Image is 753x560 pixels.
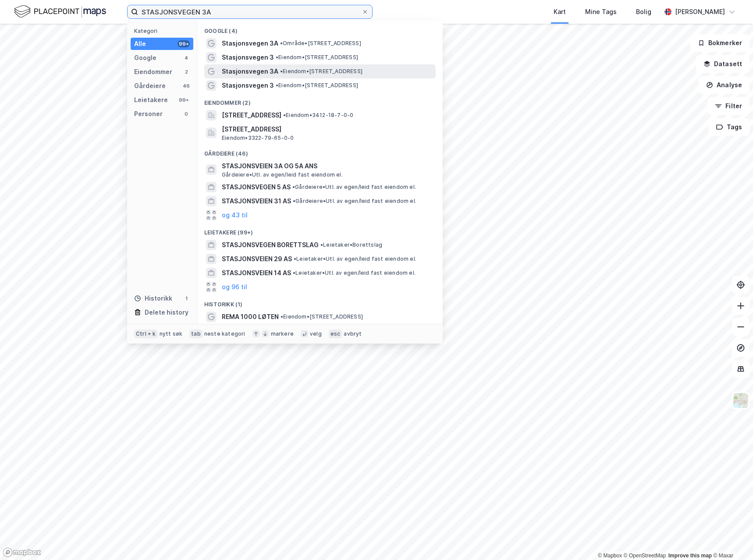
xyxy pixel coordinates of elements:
[280,40,283,46] span: •
[183,110,190,117] div: 0
[222,80,274,91] span: Stasjonsvegen 3
[134,330,158,338] div: Ctrl + k
[293,198,416,205] span: Gårdeiere • Utl. av egen/leid fast eiendom el.
[134,67,172,77] div: Eiendommer
[204,330,245,337] div: neste kategori
[709,118,749,136] button: Tags
[271,330,294,337] div: markere
[293,269,416,276] span: Leietaker • Utl. av egen/leid fast eiendom el.
[276,82,358,89] span: Eiendom • [STREET_ADDRESS]
[178,40,190,47] div: 99+
[624,553,666,559] a: OpenStreetMap
[293,198,295,204] span: •
[183,54,190,61] div: 4
[222,254,292,264] span: STASJONSVEIEN 29 AS
[222,38,278,49] span: Stasjonsvegen 3A
[280,40,361,47] span: Område • [STREET_ADDRESS]
[732,392,749,409] img: Z
[709,518,753,560] div: Kontrollprogram for chat
[310,330,322,337] div: velg
[276,54,278,60] span: •
[292,184,295,190] span: •
[276,82,278,89] span: •
[675,7,725,17] div: [PERSON_NAME]
[134,81,166,91] div: Gårdeiere
[294,255,416,262] span: Leietaker • Utl. av egen/leid fast eiendom el.
[320,241,382,248] span: Leietaker • Borettslag
[690,34,749,52] button: Bokmerker
[197,294,443,310] div: Historikk (1)
[222,196,291,206] span: STASJONSVEIEN 31 AS
[222,135,294,142] span: Eiendom • 3322-79-65-0-0
[178,96,190,103] div: 99+
[585,7,617,17] div: Mine Tags
[636,7,651,17] div: Bolig
[320,241,323,248] span: •
[134,28,193,34] div: Kategori
[283,112,286,118] span: •
[3,547,41,557] a: Mapbox homepage
[283,112,353,119] span: Eiendom • 3412-18-7-0-0
[134,293,172,304] div: Historikk
[281,313,283,320] span: •
[134,39,146,49] div: Alle
[222,182,291,192] span: STASJONSVEGEN 5 AS
[329,330,342,338] div: esc
[699,76,749,94] button: Analyse
[222,161,432,171] span: STASJONSVEIEN 3A OG 5A ANS
[222,312,279,322] span: REMA 1000 LØTEN
[554,7,566,17] div: Kart
[276,54,358,61] span: Eiendom • [STREET_ADDRESS]
[183,82,190,89] div: 46
[197,222,443,238] div: Leietakere (99+)
[707,97,749,115] button: Filter
[134,95,168,105] div: Leietakere
[344,330,362,337] div: avbryt
[293,269,295,276] span: •
[222,124,432,135] span: [STREET_ADDRESS]
[222,110,281,121] span: [STREET_ADDRESS]
[222,210,248,220] button: og 43 til
[183,295,190,302] div: 1
[145,307,188,318] div: Delete history
[222,171,343,178] span: Gårdeiere • Utl. av egen/leid fast eiendom el.
[160,330,183,337] div: nytt søk
[598,553,622,559] a: Mapbox
[197,92,443,108] div: Eiendommer (2)
[222,240,319,250] span: STASJONSVEGEN BORETTSLAG
[189,330,202,338] div: tab
[280,68,362,75] span: Eiendom • [STREET_ADDRESS]
[14,4,106,19] img: logo.f888ab2527a4732fd821a326f86c7f29.svg
[222,52,274,63] span: Stasjonsvegen 3
[294,255,296,262] span: •
[696,55,749,73] button: Datasett
[197,21,443,36] div: Google (4)
[134,109,163,119] div: Personer
[197,143,443,159] div: Gårdeiere (46)
[668,553,712,559] a: Improve this map
[222,268,291,278] span: STASJONSVEIEN 14 AS
[138,5,362,18] input: Søk på adresse, matrikkel, gårdeiere, leietakere eller personer
[222,282,247,292] button: og 96 til
[183,68,190,75] div: 2
[281,313,363,320] span: Eiendom • [STREET_ADDRESS]
[709,518,753,560] iframe: Chat Widget
[222,66,278,77] span: Stasjonsvegen 3A
[280,68,283,74] span: •
[292,184,416,191] span: Gårdeiere • Utl. av egen/leid fast eiendom el.
[134,53,156,63] div: Google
